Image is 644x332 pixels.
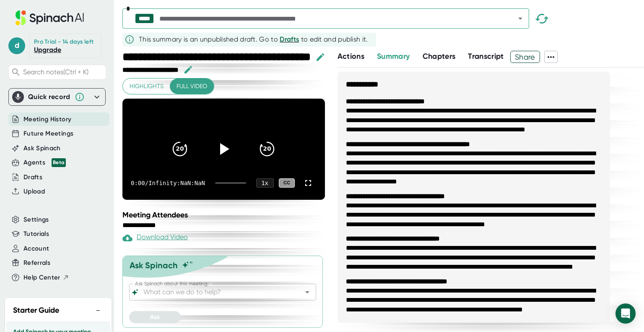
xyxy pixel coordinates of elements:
[23,158,66,167] div: Agents
[129,311,181,323] button: Ask
[23,129,73,139] button: Future Meetings
[23,273,60,282] span: Help Center
[177,81,207,91] span: Full video
[615,303,636,324] div: Open Intercom Messenger
[468,51,504,62] button: Transcript
[280,34,299,44] button: Drafts
[28,93,70,101] div: Quick record
[423,51,456,62] button: Chapters
[377,51,410,62] button: Summary
[122,210,327,220] div: Meeting Attendees
[130,260,178,270] div: Ask Spinach
[150,314,160,321] span: Ask
[123,78,170,94] button: Highlights
[514,13,526,24] button: Open
[510,51,540,63] button: Share
[139,34,368,44] div: This summary is an unpublished draft. Go to to edit and publish it.
[23,244,49,254] button: Account
[13,305,59,316] h2: Starter Guide
[279,178,295,188] div: CC
[23,215,49,225] button: Settings
[423,52,456,61] span: Chapters
[468,52,504,61] span: Transcript
[34,38,93,46] div: Pro Trial - 14 days left
[280,35,299,43] span: Drafts
[142,286,289,298] input: What can we do to help?
[93,304,104,316] button: −
[23,229,49,239] button: Tutorials
[23,68,88,76] span: Search notes (Ctrl + K)
[23,187,45,196] button: Upload
[170,78,214,94] button: Full video
[23,258,50,268] button: Referrals
[511,50,540,64] span: Share
[23,144,61,153] button: Ask Spinach
[23,115,71,124] button: Meeting History
[256,178,274,188] div: 1 x
[52,158,66,167] div: Beta
[122,233,188,243] div: Paid feature
[23,273,69,282] button: Help Center
[12,89,102,105] div: Quick record
[301,286,313,298] button: Open
[23,173,42,182] button: Drafts
[23,158,66,167] button: Agents Beta
[338,52,364,61] span: Actions
[8,37,25,54] span: d
[131,180,205,186] div: 0:00 / Infinity:NaN:NaN
[130,81,164,91] span: Highlights
[338,51,364,62] button: Actions
[377,52,410,61] span: Summary
[34,46,61,54] a: Upgrade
